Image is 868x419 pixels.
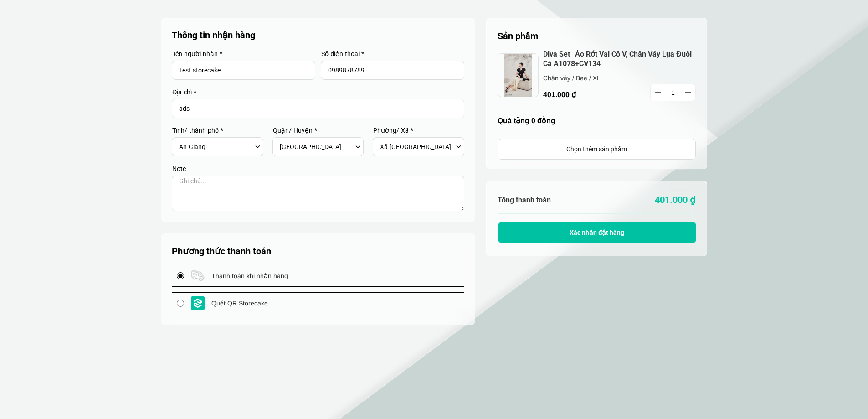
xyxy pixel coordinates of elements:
button: Xác nhận đặt hàng [498,222,696,243]
label: Tỉnh/ thành phố * [172,127,263,134]
div: Chọn thêm sản phẩm [498,144,695,154]
p: Thông tin nhận hàng [172,29,465,41]
input: Input Nhập số điện thoại... [321,61,464,80]
p: Chân váy / Bee / XL [543,73,634,83]
img: payment logo [191,269,205,283]
label: Phường/ Xã * [373,127,464,134]
h4: Quà tặng 0 đồng [498,116,696,125]
label: Note [172,166,464,172]
h6: Tổng thanh toán [498,196,597,204]
input: payment logo Quét QR Storecake [177,300,184,307]
p: 401.000 ₫ [597,193,696,207]
input: payment logo Thanh toán khi nhận hàng [177,272,184,279]
span: Quét QR Storecake [211,298,268,308]
input: Quantity input [651,84,695,101]
label: Tên người nhận * [172,51,315,57]
p: 401.000 ₫ [543,89,634,100]
a: Diva Set_ Áo Rớt Vai Cổ V, Chân Váy Lụa Đuôi Cá A1078+CV134 [543,50,696,69]
input: Input address with auto completion [172,99,464,118]
span: Xác nhận đặt hàng [570,229,625,236]
span: Thanh toán khi nhận hàng [211,271,288,281]
h5: Phương thức thanh toán [172,244,464,258]
a: Chọn thêm sản phẩm [498,139,696,160]
label: Quận/ Huyện * [272,127,364,134]
img: payment logo [191,296,205,310]
h5: Sản phẩm [498,29,696,43]
input: Input Nhập tên người nhận... [172,61,315,80]
select: Select commune [380,139,453,155]
select: Select district [280,139,353,155]
label: Số điện thoại * [321,51,464,57]
label: Địa chỉ * [172,89,464,95]
img: jpeg.jpeg [498,53,539,97]
select: Select province [179,139,252,155]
